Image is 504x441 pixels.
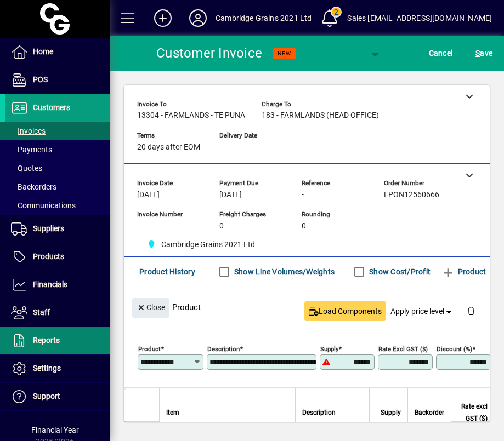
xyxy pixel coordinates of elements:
button: Product History [135,262,200,282]
app-page-header-button: Delete [458,306,484,316]
a: Communications [5,196,110,215]
span: ave [475,44,492,62]
span: Staff [33,308,50,317]
span: Settings [33,364,61,373]
span: Cancel [429,44,453,62]
span: [DATE] [219,191,242,199]
span: Freight Charges [219,211,285,218]
mat-label: Rate excl GST ($) [378,345,428,352]
div: Customer Invoice [156,44,262,62]
a: Invoices [5,122,110,140]
button: Save [473,43,495,63]
span: POS [33,75,48,84]
span: Item [166,406,179,419]
button: Profile [180,8,216,28]
span: Supply [381,406,401,419]
div: Cambridge Grains 2021 Ltd [216,9,312,27]
span: - [302,191,304,199]
span: Product [441,263,486,280]
span: Home [33,47,53,56]
button: Add [145,8,180,28]
div: Product [124,287,490,327]
app-page-header-button: Close [129,302,172,312]
a: Reports [5,327,110,354]
button: Delete [458,298,484,324]
span: Communications [11,201,76,210]
span: Cambridge Grains 2021 Ltd [161,239,255,250]
span: 0 [219,222,224,231]
a: Products [5,243,110,271]
span: Close [137,299,165,317]
span: 13304 - FARMLANDS - TE PUNA [137,111,245,120]
a: Support [5,383,110,410]
a: Financials [5,271,110,299]
a: POS [5,66,110,94]
a: Suppliers [5,215,110,243]
span: Financial Year [31,426,79,434]
button: Cancel [426,43,456,63]
span: Backorders [11,182,56,191]
mat-label: Supply [320,345,338,352]
span: Suppliers [33,224,64,233]
button: Product [436,262,491,282]
span: 183 - FARMLANDS (HEAD OFFICE) [262,111,379,120]
span: NEW [278,50,291,57]
mat-label: Discount (%) [437,345,472,352]
span: Products [33,252,64,261]
button: Close [132,298,169,318]
span: Support [33,392,60,400]
span: Load Components [309,306,382,317]
span: Description [302,406,336,419]
span: - [219,143,222,152]
span: Quotes [11,164,42,173]
span: Reports [33,336,60,345]
span: Backorder [415,406,444,419]
mat-label: Product [138,345,161,352]
span: Payments [11,145,52,154]
button: Apply price level [386,301,458,321]
span: Terms [137,132,203,139]
span: 0 [302,222,306,231]
span: [DATE] [137,191,160,199]
span: Rounding [302,211,367,218]
span: Invoice number [137,211,203,218]
a: Quotes [5,159,110,177]
span: S [475,49,480,58]
a: Settings [5,355,110,382]
span: Apply price level [390,306,454,317]
span: Cambridge Grains 2021 Ltd [143,238,259,251]
button: Load Components [304,301,386,321]
label: Show Line Volumes/Weights [232,266,335,277]
span: Delivery Date [219,132,285,139]
a: Home [5,38,110,66]
a: Backorders [5,177,110,196]
a: Staff [5,299,110,327]
span: Customers [33,103,70,112]
div: Sales [EMAIL_ADDRESS][DOMAIN_NAME] [347,9,492,27]
span: 20 days after EOM [137,143,200,152]
span: Financials [33,280,67,289]
span: Product History [139,263,195,280]
label: Show Cost/Profit [367,266,431,277]
span: Rate excl GST ($) [458,400,488,425]
a: Payments [5,140,110,159]
mat-label: Description [207,345,240,352]
span: Invoices [11,127,46,135]
span: FPON12560666 [384,191,439,199]
span: - [137,222,139,231]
